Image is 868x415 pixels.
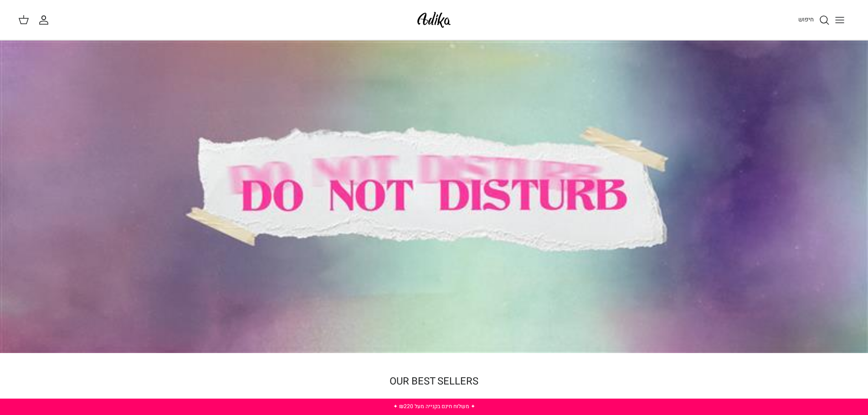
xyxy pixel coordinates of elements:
img: Adika IL [415,9,453,31]
span: חיפוש [798,15,814,24]
button: Toggle menu [830,10,850,30]
a: OUR BEST SELLERS [390,374,478,389]
a: החשבון שלי [38,15,53,26]
a: חיפוש [798,15,830,26]
a: ✦ משלוח חינם בקנייה מעל ₪220 ✦ [393,402,475,410]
